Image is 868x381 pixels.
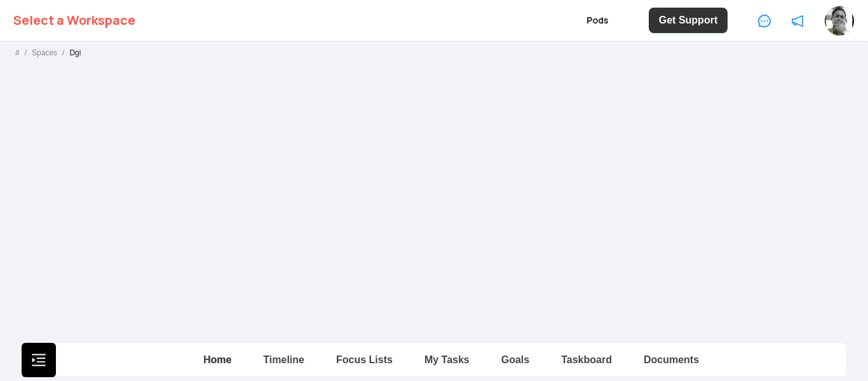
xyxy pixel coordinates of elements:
[62,47,64,61] li: /
[31,352,46,368] span: menu-unfold
[649,8,728,33] button: Get Support
[644,354,699,365] a: Documents
[263,354,304,365] a: Timeline
[29,47,60,61] a: Spaces
[25,47,27,61] li: /
[203,354,231,365] a: Home
[501,354,529,365] a: Goals
[825,6,854,36] img: ebwozq1hgdrcfxavlvnx.jpg
[13,47,22,61] a: #
[659,13,717,28] span: Get Support
[758,15,771,27] span: message
[791,15,804,27] span: notification
[336,354,393,365] a: Focus Lists
[424,354,470,365] a: My Tasks
[69,48,81,57] span: Dgi
[587,14,608,26] a: Pods
[561,354,612,365] a: Taskboard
